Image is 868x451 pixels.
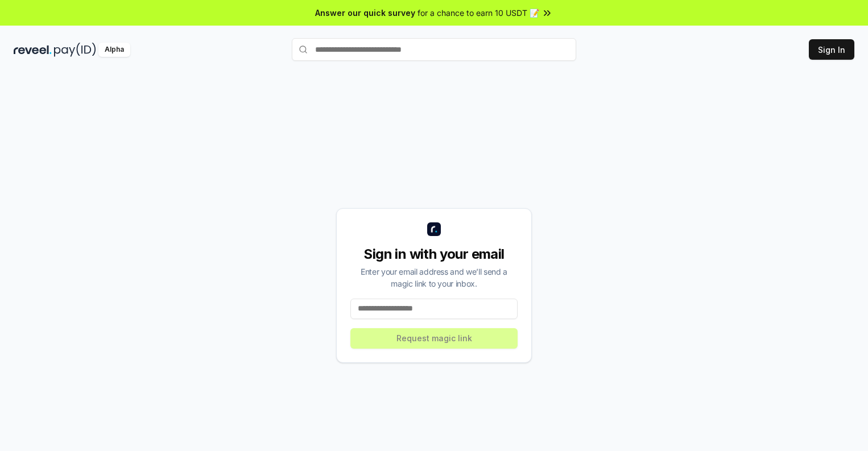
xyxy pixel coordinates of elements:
[350,245,518,263] div: Sign in with your email
[14,43,52,57] img: reveel_dark
[98,43,130,57] div: Alpha
[418,7,539,19] span: for a chance to earn 10 USDT 📝
[809,39,854,60] button: Sign In
[350,266,518,289] div: Enter your email address and we’ll send a magic link to your inbox.
[315,7,415,19] span: Answer our quick survey
[427,222,441,236] img: logo_small
[54,43,96,57] img: pay_id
